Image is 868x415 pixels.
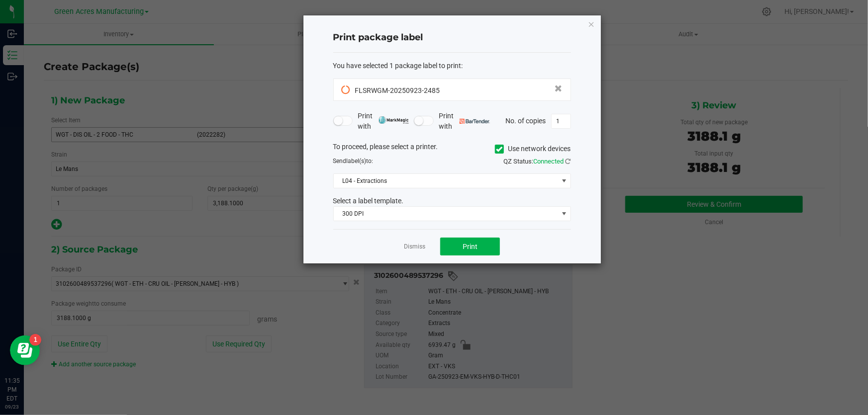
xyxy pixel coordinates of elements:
[506,116,546,124] span: No. of copies
[334,174,558,188] span: L04 - Extractions
[355,86,440,94] span: FLSRWGM-20250923-2485
[504,158,571,165] span: QZ Status:
[440,238,500,255] button: Print
[333,31,571,44] h4: Print package label
[463,243,478,250] span: Print
[29,334,41,346] iframe: Resource center unread badge
[534,158,564,165] span: Connected
[358,111,409,132] span: Print with
[333,158,374,165] span: Send to:
[404,243,425,251] a: Dismiss
[439,111,490,132] span: Print with
[379,116,409,124] img: mark_magic_cybra.png
[326,196,579,206] div: Select a label template.
[334,207,558,221] span: 300 DPI
[326,142,579,157] div: To proceed, please select a printer.
[460,119,490,124] img: bartender.png
[347,158,367,165] span: label(s)
[333,61,571,71] div: :
[342,84,353,95] span: Pending Sync
[10,335,40,365] iframe: Resource center
[495,144,571,154] label: Use network devices
[333,62,462,70] span: You have selected 1 package label to print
